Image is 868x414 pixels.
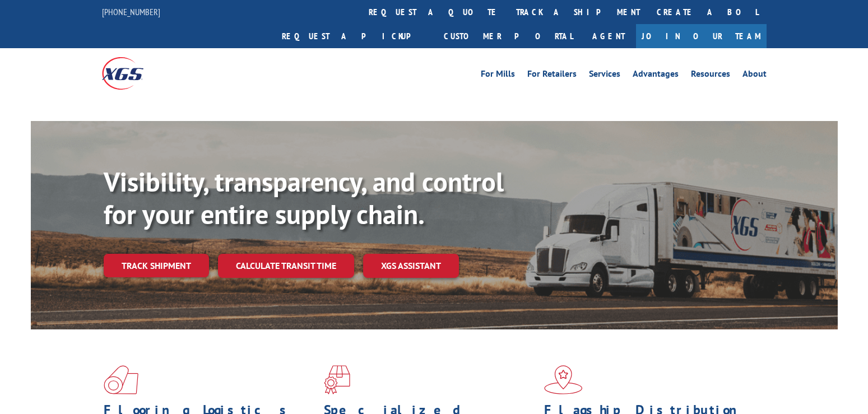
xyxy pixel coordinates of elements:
img: xgs-icon-total-supply-chain-intelligence-red [104,365,138,394]
a: Services [589,69,620,82]
img: xgs-icon-focused-on-flooring-red [324,365,350,394]
a: Advantages [633,69,679,82]
a: Agent [581,24,636,48]
a: Join Our Team [636,24,767,48]
a: Request a pickup [273,24,435,48]
a: For Mills [481,69,515,82]
a: Customer Portal [435,24,581,48]
a: [PHONE_NUMBER] [102,6,160,17]
a: For Retailers [527,69,577,82]
b: Visibility, transparency, and control for your entire supply chain. [104,164,504,231]
a: Calculate transit time [218,254,354,278]
a: Track shipment [104,254,209,277]
img: xgs-icon-flagship-distribution-model-red [544,365,583,394]
a: Resources [691,69,730,82]
a: About [742,69,767,82]
a: XGS ASSISTANT [363,254,459,278]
